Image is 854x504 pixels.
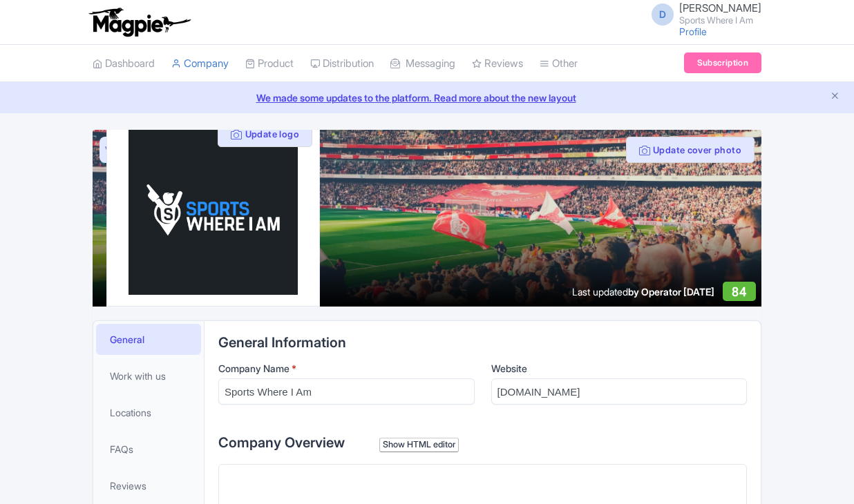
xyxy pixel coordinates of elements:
button: Close announcement [830,89,840,105]
span: General [110,332,144,347]
a: Subscription [684,52,761,73]
small: Sports Where I Am [679,16,761,25]
img: logo-ab69f6fb50320c5b225c76a69d11143b.png [86,7,193,37]
a: Locations [96,397,201,428]
a: General [96,324,201,355]
span: Company Name [218,362,290,374]
img: itvitl3ve3a1vya9akyn.jpg [129,125,298,295]
h2: General Information [218,335,747,350]
a: Dashboard [93,45,155,83]
a: We made some updates to the platform. Read more about the new layout [8,90,846,105]
a: FAQs [96,434,201,465]
div: Last updated [572,284,714,299]
a: View as visitor [99,137,168,163]
a: Product [245,45,294,83]
span: Reviews [110,478,146,493]
a: Reviews [472,45,523,83]
button: Update cover photo [626,137,755,163]
a: Messaging [390,45,455,83]
button: Update logo [218,121,312,147]
span: FAQs [110,442,133,456]
a: D [PERSON_NAME] Sports Where I Am [643,3,761,25]
div: Show HTML editor [379,438,459,452]
span: Work with us [110,369,166,383]
span: D [652,3,674,26]
a: Profile [679,26,707,37]
a: Reviews [96,470,201,501]
a: Work with us [96,360,201,391]
span: [PERSON_NAME] [679,1,761,14]
span: 84 [732,284,746,299]
span: Company Overview [218,434,345,451]
span: Locations [110,405,151,420]
a: Distribution [310,45,374,83]
a: Other [540,45,578,83]
span: Website [491,362,527,374]
span: by Operator [DATE] [628,286,714,298]
a: Company [171,45,229,83]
